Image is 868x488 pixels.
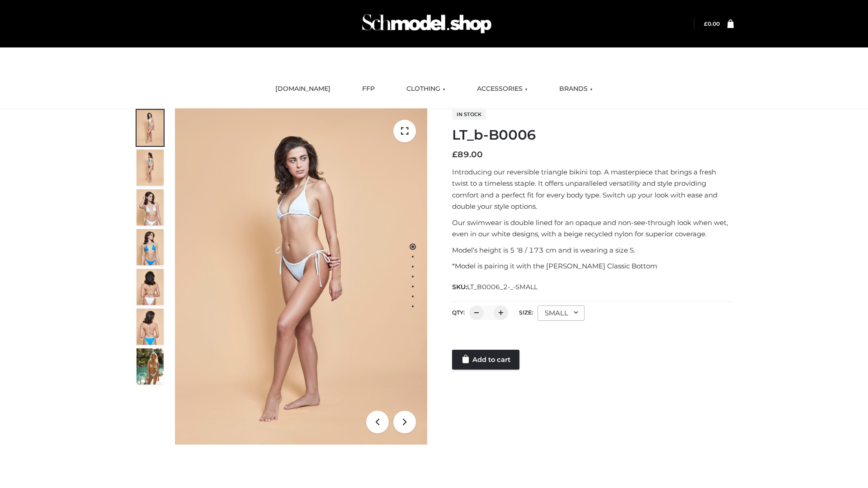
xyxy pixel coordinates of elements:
[452,150,458,160] span: £
[552,79,599,99] a: BRANDS
[452,282,538,292] span: SKU:
[452,244,734,256] p: Model’s height is 5 ‘8 / 173 cm and is wearing a size S.
[137,110,164,146] img: ArielClassicBikiniTop_CloudNine_AzureSky_OW114ECO_1-scaled.jpg
[519,309,533,316] label: Size:
[355,79,382,99] a: FFP
[704,20,720,27] bdi: 0.00
[400,79,452,99] a: CLOTHING
[137,269,164,305] img: ArielClassicBikiniTop_CloudNine_AzureSky_OW114ECO_7-scaled.jpg
[137,348,164,385] img: Arieltop_CloudNine_AzureSky2.jpg
[359,6,495,42] img: Schmodel Admin 964
[452,260,734,272] p: *Model is pairing it with the [PERSON_NAME] Classic Bottom
[452,109,486,120] span: In stock
[704,20,720,27] a: £0.00
[137,150,164,186] img: ArielClassicBikiniTop_CloudNine_AzureSky_OW114ECO_2-scaled.jpg
[452,127,734,143] h1: LT_b-B0006
[175,108,427,445] img: ArielClassicBikiniTop_CloudNine_AzureSky_OW114ECO_1
[137,309,164,345] img: ArielClassicBikiniTop_CloudNine_AzureSky_OW114ECO_8-scaled.jpg
[137,189,164,225] img: ArielClassicBikiniTop_CloudNine_AzureSky_OW114ECO_3-scaled.jpg
[452,217,734,240] p: Our swimwear is double lined for an opaque and non-see-through look when wet, even in our white d...
[137,229,164,265] img: ArielClassicBikiniTop_CloudNine_AzureSky_OW114ECO_4-scaled.jpg
[538,305,585,321] div: SMALL
[452,309,465,316] label: QTY:
[470,79,534,99] a: ACCESSORIES
[269,79,337,99] a: [DOMAIN_NAME]
[704,20,708,27] span: £
[467,283,538,291] span: LT_B0006_2-_-SMALL
[452,166,734,212] p: Introducing our reversible triangle bikini top. A masterpiece that brings a fresh twist to a time...
[452,350,519,370] a: Add to cart
[452,150,483,160] bdi: 89.00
